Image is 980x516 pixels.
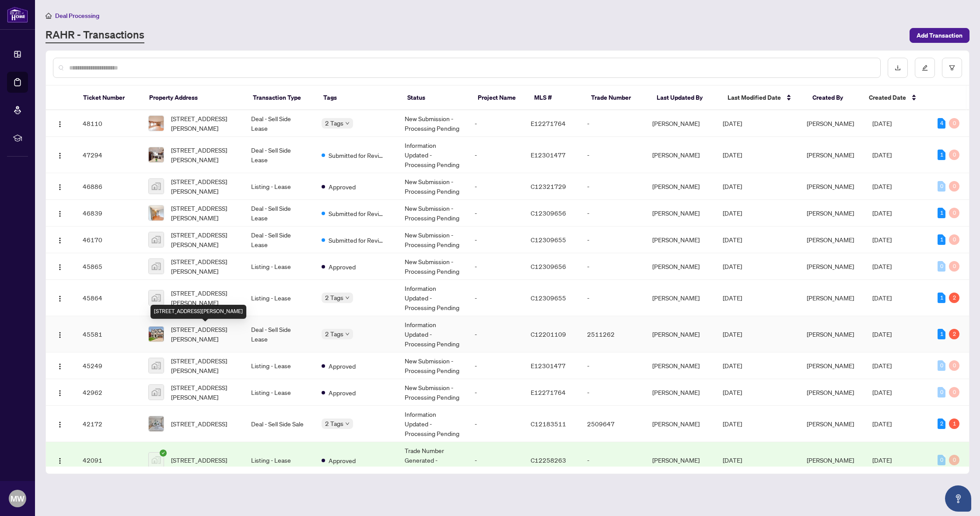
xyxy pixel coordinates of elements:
[149,232,164,247] img: thumbnail-img
[76,86,142,110] th: Ticket Number
[949,455,959,465] div: 0
[938,360,945,371] div: 0
[531,362,566,370] span: E12301477
[56,264,63,271] img: Logo
[56,210,63,217] img: Logo
[398,406,468,442] td: Information Updated - Processing Pending
[149,453,164,467] img: thumbnail-img
[53,116,67,130] button: Logo
[645,173,715,200] td: [PERSON_NAME]
[938,418,945,429] div: 2
[580,173,646,200] td: -
[949,329,959,339] div: 2
[580,137,646,173] td: -
[723,456,742,464] span: [DATE]
[807,456,854,464] span: [PERSON_NAME]
[56,237,63,244] img: Logo
[942,58,962,78] button: filter
[645,227,715,253] td: [PERSON_NAME]
[645,253,715,280] td: [PERSON_NAME]
[171,145,237,164] span: [STREET_ADDRESS][PERSON_NAME]
[53,206,67,220] button: Logo
[53,417,67,431] button: Logo
[471,86,527,110] th: Project Name
[149,259,164,274] img: thumbnail-img
[807,388,854,396] span: [PERSON_NAME]
[56,363,63,370] img: Logo
[723,209,742,217] span: [DATE]
[872,362,892,370] span: [DATE]
[922,65,928,71] span: edit
[938,261,945,272] div: 0
[7,7,28,23] img: logo
[527,86,584,110] th: MLS #
[645,200,715,227] td: [PERSON_NAME]
[949,261,959,272] div: 0
[580,379,646,406] td: -
[580,110,646,137] td: -
[171,230,237,249] span: [STREET_ADDRESS][PERSON_NAME]
[721,86,805,110] th: Last Modified Date
[938,234,945,245] div: 1
[949,387,959,397] div: 0
[807,182,854,190] span: [PERSON_NAME]
[149,385,164,400] img: thumbnail-img
[56,121,63,128] img: Logo
[645,352,715,379] td: [PERSON_NAME]
[149,179,164,194] img: thumbnail-img
[329,235,385,245] span: Submitted for Review
[244,442,314,478] td: Listing - Lease
[580,406,646,442] td: 2509647
[531,456,566,464] span: C12258263
[244,173,314,200] td: Listing - Lease
[723,151,742,159] span: [DATE]
[938,181,945,192] div: 0
[398,442,468,478] td: Trade Number Generated - Pending Information
[580,280,646,316] td: -
[171,177,237,196] span: [STREET_ADDRESS][PERSON_NAME]
[938,208,945,218] div: 1
[872,182,892,190] span: [DATE]
[723,330,742,338] span: [DATE]
[807,420,854,428] span: [PERSON_NAME]
[938,329,945,339] div: 1
[531,388,566,396] span: E12271764
[645,110,715,137] td: [PERSON_NAME]
[160,450,167,457] span: check-circle
[531,330,566,338] span: C12201109
[807,236,854,244] span: [PERSON_NAME]
[316,86,400,110] th: Tags
[171,257,237,276] span: [STREET_ADDRESS][PERSON_NAME]
[872,294,892,302] span: [DATE]
[580,442,646,478] td: -
[56,184,63,191] img: Logo
[468,200,524,227] td: -
[400,86,471,110] th: Status
[76,137,141,173] td: 47294
[345,296,350,300] span: down
[53,179,67,193] button: Logo
[468,316,524,352] td: -
[580,227,646,253] td: -
[329,209,385,218] span: Submitted for Review
[949,150,959,160] div: 0
[10,492,24,505] span: MW
[468,253,524,280] td: -
[244,316,314,352] td: Deal - Sell Side Lease
[398,137,468,173] td: Information Updated - Processing Pending
[869,93,906,102] span: Created Date
[915,58,935,78] button: edit
[149,358,164,373] img: thumbnail-img
[723,119,742,127] span: [DATE]
[645,280,715,316] td: [PERSON_NAME]
[938,387,945,397] div: 0
[149,290,164,305] img: thumbnail-img
[645,442,715,478] td: [PERSON_NAME]
[149,416,164,431] img: thumbnail-img
[872,262,892,270] span: [DATE]
[56,457,63,464] img: Logo
[76,200,141,227] td: 46839
[45,13,52,19] span: home
[807,209,854,217] span: [PERSON_NAME]
[723,236,742,244] span: [DATE]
